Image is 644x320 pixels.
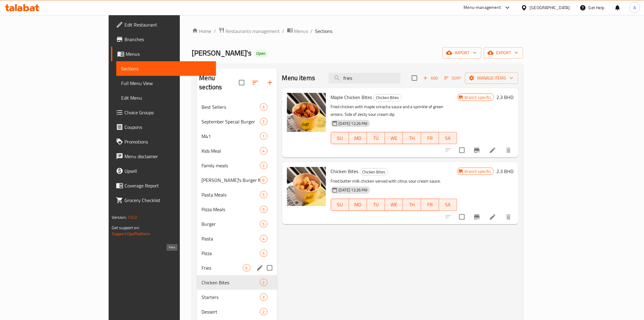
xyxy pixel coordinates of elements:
[111,164,216,178] a: Upsell
[260,309,267,315] span: 2
[202,279,260,286] span: Chicken Bites
[116,61,216,76] a: Sections
[260,104,267,110] span: 3
[260,133,268,140] div: items
[360,169,388,176] span: Chicken Bites
[197,144,277,158] div: Kids Meal4
[260,221,267,227] span: 5
[202,103,260,111] span: Best Sellers
[349,199,367,211] button: MO
[352,134,365,143] span: MO
[369,200,383,209] span: TU
[260,103,268,111] div: items
[202,133,260,140] span: M41
[199,73,239,92] h2: Menu sections
[260,147,268,155] div: items
[197,129,277,144] div: M411
[387,200,401,209] span: WE
[287,167,326,206] img: Chicken Bites
[219,27,280,35] a: Restaurants management
[202,147,260,155] span: Kids Meal
[282,27,285,35] li: /
[202,250,260,257] span: Pizza
[421,132,439,144] button: FR
[440,73,465,83] span: Sort items
[124,36,211,43] span: Branches
[464,4,501,11] div: Menu-management
[254,50,268,57] div: Open
[111,105,216,120] a: Choice Groups
[112,213,127,221] span: Version:
[442,200,455,209] span: SA
[439,132,457,144] button: SA
[111,47,216,61] a: Menus
[421,73,440,83] span: Add item
[374,94,401,101] span: Chicken Bites
[197,261,277,275] div: Fries6edit
[405,134,418,143] span: TH
[349,132,367,144] button: MO
[331,177,457,185] p: Fried butter milk chicken served with citrus sour cream sauce.
[501,143,516,158] button: delete
[456,211,468,223] span: Select to update
[197,100,277,114] div: Best Sellers3
[408,72,421,84] span: Select section
[197,187,277,202] div: Pasta Meals5
[126,50,211,58] span: Menus
[260,119,267,125] span: 2
[484,47,523,59] button: export
[331,132,349,144] button: SU
[116,91,216,105] a: Edit Menu
[111,149,216,164] a: Menu disclaimer
[263,75,277,90] button: Add section
[112,230,150,238] a: Support.OpsPlatform
[111,17,216,32] a: Edit Restaurant
[501,210,516,224] button: delete
[385,132,403,144] button: WE
[360,168,388,176] div: Chicken Bites
[243,264,250,272] div: items
[202,220,260,228] span: Burger
[116,76,216,91] a: Full Menu View
[367,132,385,144] button: TU
[124,138,211,145] span: Promotions
[405,200,418,209] span: TH
[260,206,268,213] div: items
[373,94,402,101] div: Chicken Bites
[260,133,267,139] span: 1
[315,27,333,35] span: Sections
[496,93,513,101] h6: 2.3 BHD
[202,293,260,301] span: Starters
[192,27,523,35] nav: breadcrumb
[260,191,268,198] div: items
[331,93,372,102] span: Maple Chicken Bites
[202,308,260,315] span: Dessert
[197,217,277,231] div: Burger5
[202,191,260,198] span: Pasta Meals
[202,176,260,184] span: [PERSON_NAME]'s Burger Meals
[489,49,518,57] span: export
[334,200,347,209] span: SU
[192,46,252,60] span: [PERSON_NAME]'s
[489,147,496,154] a: Edit menu item
[197,158,277,173] div: Family meals2
[336,187,370,193] span: [DATE] 12:26 PM
[260,207,267,212] span: 5
[260,280,267,286] span: 2
[260,293,268,301] div: items
[496,167,513,176] h6: 2.3 BHD
[260,118,268,125] div: items
[352,200,365,209] span: MO
[444,75,461,82] span: Sort
[311,27,313,35] li: /
[197,275,277,290] div: Chicken Bites2
[111,178,216,193] a: Coverage Report
[111,32,216,47] a: Branches
[470,143,484,158] button: Branch-specific-item
[197,173,277,187] div: [PERSON_NAME]'s Burger Meals6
